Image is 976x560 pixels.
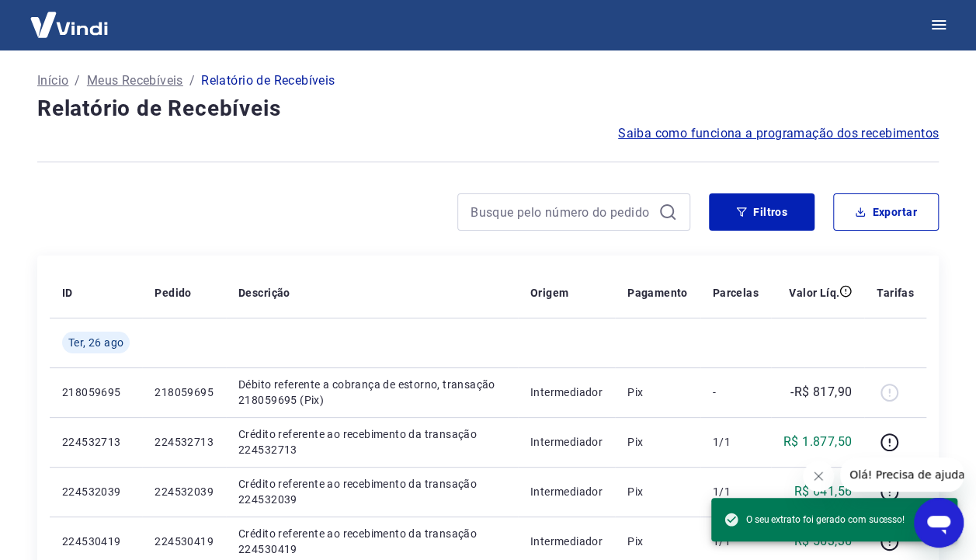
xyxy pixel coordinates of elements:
button: Exportar [833,193,939,231]
p: Crédito referente ao recebimento da transação 224532039 [238,476,505,507]
span: Olá! Precisa de ajuda? [9,11,130,23]
p: Pix [627,434,688,450]
p: Parcelas [713,285,759,301]
p: 224530419 [62,534,130,549]
p: Pix [627,534,688,549]
p: -R$ 817,90 [790,383,852,402]
p: Intermediador [530,534,603,549]
p: 218059695 [155,384,214,400]
p: Valor Líq. [789,285,839,301]
a: Saiba como funciona a programação dos recebimentos [618,124,939,143]
p: Descrição [238,285,290,301]
p: Intermediador [530,384,603,400]
p: / [75,71,80,90]
p: 224532039 [155,484,214,499]
p: 224532039 [62,484,130,499]
p: 1/1 [713,434,759,450]
p: 224532713 [155,434,214,450]
p: R$ 641,56 [794,482,853,501]
a: Meus Recebíveis [87,71,183,90]
a: Início [37,71,68,90]
iframe: Fechar mensagem [803,461,834,492]
iframe: Mensagem da empresa [840,457,964,492]
p: Intermediador [530,484,603,499]
p: Pix [627,384,688,400]
p: Origem [530,285,568,301]
p: Débito referente a cobrança de estorno, transação 218059695 (Pix) [238,377,505,408]
p: 224530419 [155,534,214,549]
p: - [713,384,759,400]
span: O seu extrato foi gerado com sucesso! [724,512,905,527]
img: Vindi [19,1,120,48]
input: Busque pelo número do pedido [471,200,652,224]
h4: Relatório de Recebíveis [37,93,939,124]
p: Crédito referente ao recebimento da transação 224530419 [238,526,505,557]
p: / [189,71,195,90]
p: Crédito referente ao recebimento da transação 224532713 [238,426,505,457]
span: Ter, 26 ago [68,335,123,350]
p: ID [62,285,73,301]
p: 1/1 [713,484,759,499]
iframe: Botão para abrir a janela de mensagens [914,498,964,548]
button: Filtros [709,193,814,231]
p: Tarifas [877,285,914,301]
p: Pix [627,484,688,499]
p: Intermediador [530,434,603,450]
p: 218059695 [62,384,130,400]
p: Relatório de Recebíveis [201,71,335,90]
p: Pedido [155,285,191,301]
p: Pagamento [627,285,688,301]
p: R$ 1.877,50 [783,433,852,451]
p: 224532713 [62,434,130,450]
p: R$ 563,36 [794,532,853,551]
p: 1/1 [713,534,759,549]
